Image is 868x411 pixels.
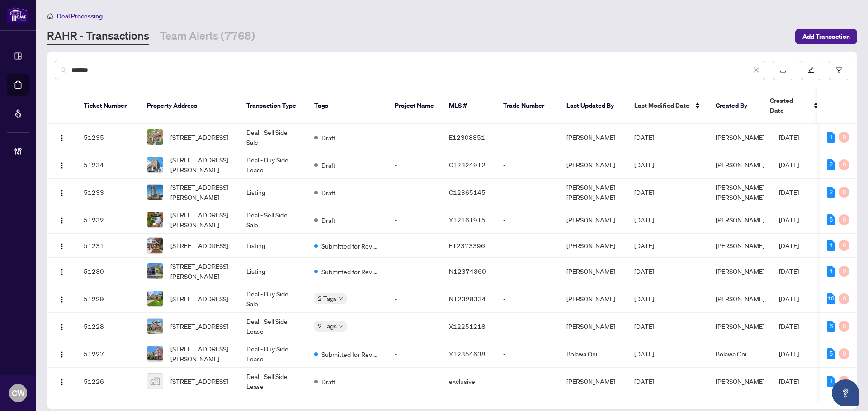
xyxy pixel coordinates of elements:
[779,350,799,358] span: [DATE]
[449,133,485,141] span: E12308851
[827,321,835,332] div: 6
[716,350,746,358] span: Bolawa Oni
[716,267,764,275] span: [PERSON_NAME]
[239,88,307,124] th: Transaction Type
[239,124,307,151] td: Deal - Sell Side Sale
[387,88,442,124] th: Project Name
[55,291,69,306] button: Logo
[147,185,163,200] img: thumbnail-img
[47,28,149,45] a: RAHR - Transactions
[801,60,821,80] button: edit
[47,13,53,19] span: home
[387,206,442,234] td: -
[827,348,835,359] div: 5
[716,322,764,330] span: [PERSON_NAME]
[239,258,307,285] td: Listing
[147,291,163,306] img: thumbnail-img
[763,88,826,124] th: Created Date
[147,238,163,253] img: thumbnail-img
[55,157,69,172] button: Logo
[239,234,307,258] td: Listing
[321,377,335,387] span: Draft
[716,295,764,303] span: [PERSON_NAME]
[321,188,335,198] span: Draft
[449,377,475,385] span: exclusive
[387,234,442,258] td: -
[147,157,163,172] img: thumbnail-img
[387,179,442,206] td: -
[559,313,627,340] td: [PERSON_NAME]
[827,214,835,225] div: 5
[170,261,232,281] span: [STREET_ADDRESS][PERSON_NAME]
[827,187,835,198] div: 2
[496,206,559,234] td: -
[449,267,486,275] span: N12374360
[387,368,442,395] td: -
[160,28,255,45] a: Team Alerts (7768)
[779,216,799,224] span: [DATE]
[387,285,442,313] td: -
[239,368,307,395] td: Deal - Sell Side Lease
[170,376,228,386] span: [STREET_ADDRESS]
[496,179,559,206] td: -
[449,216,486,224] span: X12161915
[170,240,228,250] span: [STREET_ADDRESS]
[559,206,627,234] td: [PERSON_NAME]
[55,374,69,388] button: Logo
[559,151,627,179] td: [PERSON_NAME]
[449,322,486,330] span: X12251218
[76,313,140,340] td: 51228
[58,189,66,197] img: Logo
[559,88,627,124] th: Last Updated By
[496,151,559,179] td: -
[239,313,307,340] td: Deal - Sell Side Lease
[321,349,380,359] span: Submitted for Review
[716,377,764,385] span: [PERSON_NAME]
[559,285,627,313] td: [PERSON_NAME]
[76,179,140,206] td: 51233
[58,323,66,331] img: Logo
[839,293,849,304] div: 0
[559,258,627,285] td: [PERSON_NAME]
[634,216,654,224] span: [DATE]
[147,319,163,334] img: thumbnail-img
[827,132,835,143] div: 1
[779,188,799,196] span: [DATE]
[839,376,849,387] div: 0
[307,88,387,124] th: Tags
[387,258,442,285] td: -
[753,67,759,73] span: close
[839,159,849,170] div: 0
[147,263,163,279] img: thumbnail-img
[339,324,343,328] span: down
[770,96,808,115] span: Created Date
[496,285,559,313] td: -
[76,88,140,124] th: Ticket Number
[147,212,163,227] img: thumbnail-img
[147,129,163,145] img: thumbnail-img
[779,322,799,330] span: [DATE]
[716,183,764,201] span: [PERSON_NAME] [PERSON_NAME]
[55,264,69,278] button: Logo
[170,344,232,364] span: [STREET_ADDRESS][PERSON_NAME]
[634,267,654,275] span: [DATE]
[170,210,232,230] span: [STREET_ADDRESS][PERSON_NAME]
[339,296,343,301] span: down
[55,319,69,333] button: Logo
[170,321,228,331] span: [STREET_ADDRESS]
[449,161,486,169] span: C12324912
[559,124,627,151] td: [PERSON_NAME]
[808,67,814,73] span: edit
[321,133,335,143] span: Draft
[839,266,849,277] div: 0
[634,350,654,358] span: [DATE]
[58,217,66,224] img: Logo
[634,133,654,141] span: [DATE]
[321,241,380,251] span: Submitted for Review
[773,60,793,80] button: download
[55,238,69,253] button: Logo
[449,295,486,303] span: N12328334
[829,60,849,80] button: filter
[779,161,799,169] span: [DATE]
[76,285,140,313] td: 51229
